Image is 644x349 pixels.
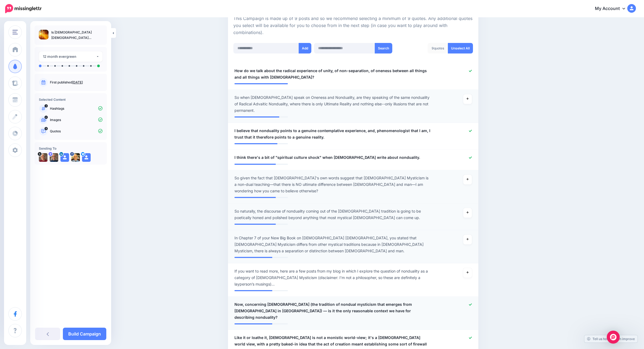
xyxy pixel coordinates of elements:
[43,53,96,60] div: 12 month evergreen
[234,268,431,287] span: If you want to read more, here are a few posts from my blog in which I explore the question of no...
[607,331,620,344] div: Open Intercom Messenger
[375,43,392,53] button: Search
[234,68,431,80] span: How do we talk about the radical experience of unity, of non-separation, of oneness between all t...
[50,80,103,85] p: First published
[60,153,69,162] img: user_default_image.png
[234,127,431,140] span: I believe that nonduality points to a genuine contemplative experience, and, phenomenologist that...
[50,118,103,122] p: Images
[234,154,420,161] span: I think there's a bit of "spiritual culture shock" when [DEMOGRAPHIC_DATA] write about nonduality.
[82,153,91,162] img: user_default_image.png
[72,80,83,84] a: [DATE]
[51,30,103,41] p: Is [DEMOGRAPHIC_DATA] [DEMOGRAPHIC_DATA] Dualistic?
[233,15,473,36] p: This Campaign is made up of 9 posts and so we recommend selecting a minimum of 9 quotes. Any addi...
[448,43,473,53] a: Unselect All
[584,335,638,343] a: Tell us how we can improve
[39,146,103,150] h4: Sending To
[234,175,431,194] span: So given the fact that [DEMOGRAPHIC_DATA]'s own words suggest that [DEMOGRAPHIC_DATA] Mysticism i...
[39,30,49,39] img: 7f7bab8dca1715d0532d407a31466524_thumb.jpg
[45,127,48,130] span: 9
[39,51,103,62] button: 12 month evergreen
[39,153,47,162] img: mONuXmIk-21262.jpg
[45,104,48,108] span: 3
[50,153,58,162] img: 906276efc760d76f-77729.jpg
[234,235,431,254] span: In Chapter 7 of your New Big Book on [DEMOGRAPHIC_DATA] [DEMOGRAPHIC_DATA], you stated that [DEMO...
[50,106,103,111] p: Hashtags
[50,129,103,134] p: Quotes
[234,208,431,221] span: So naturally, the discourse of nonduality coming out of the [DEMOGRAPHIC_DATA] tradition is going...
[39,98,103,102] h4: Selected Content
[12,30,18,35] img: menu.png
[432,46,434,50] span: 9
[234,94,431,114] span: So when [DEMOGRAPHIC_DATA] speak on Oneness and Nonduality, are they speaking of the same nondual...
[299,43,311,53] button: Add
[590,2,636,15] a: My Account
[71,153,80,162] img: 25552277_10155250331675765_2542142076948326267_n-bsa30943.jpg
[45,116,48,119] span: 4
[234,301,431,321] span: Now, concerning [DEMOGRAPHIC_DATA] (the tradition of nondual mysticism that emerges from [DEMOGRA...
[5,4,42,13] img: Missinglettr
[428,43,448,53] div: quotes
